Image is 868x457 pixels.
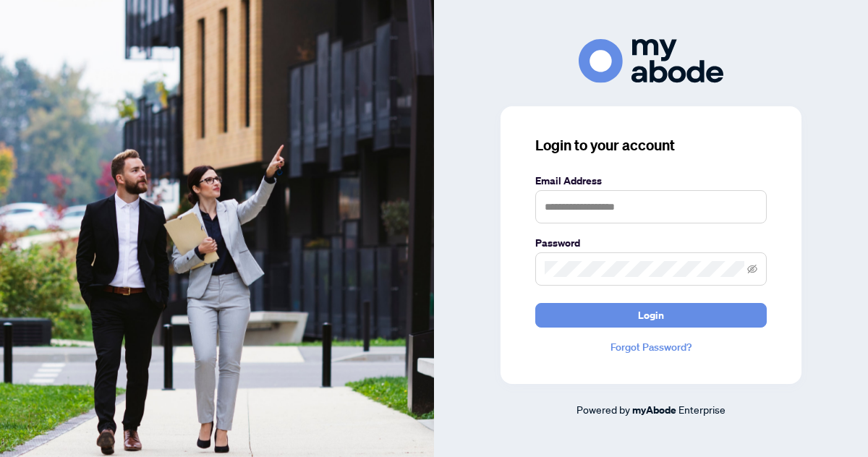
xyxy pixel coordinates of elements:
[535,235,767,251] label: Password
[579,39,723,83] img: ma-logo
[638,304,664,327] span: Login
[535,303,767,328] button: Login
[535,339,767,355] a: Forgot Password?
[678,403,726,416] span: Enterprise
[535,173,767,189] label: Email Address
[747,264,757,274] span: eye-invisible
[535,135,767,155] h3: Login to your account
[632,402,676,418] a: myAbode
[576,403,630,416] span: Powered by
